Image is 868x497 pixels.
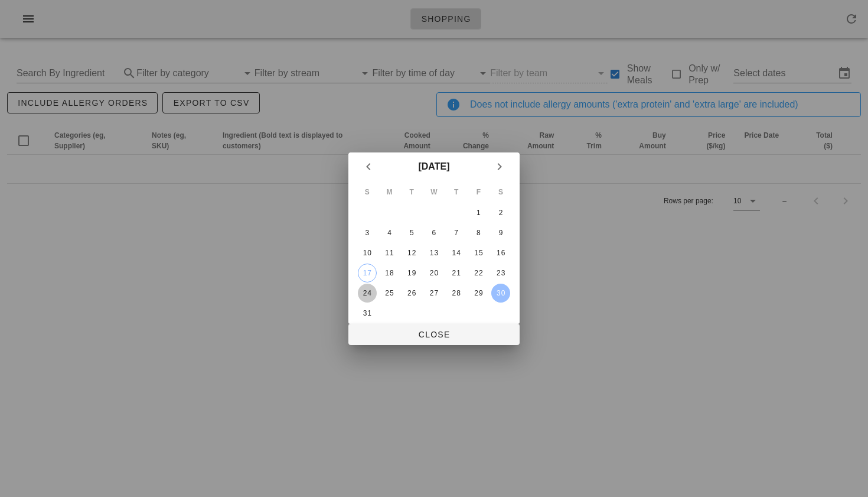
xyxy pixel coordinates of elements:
button: 28 [447,284,466,303]
div: 24 [358,289,377,297]
button: 3 [358,223,377,242]
div: 21 [447,269,466,277]
div: 2 [491,209,510,217]
div: 5 [402,229,421,237]
th: T [446,182,467,202]
div: 11 [380,249,399,257]
div: 15 [469,249,488,257]
div: 26 [402,289,421,297]
button: 16 [491,243,510,262]
div: 29 [469,289,488,297]
button: 17 [358,264,377,282]
button: Previous month [358,156,379,177]
button: 18 [380,264,399,282]
div: 28 [447,289,466,297]
th: F [468,182,490,202]
div: 22 [469,269,488,277]
div: 14 [447,249,466,257]
div: 20 [425,269,443,277]
button: Close [348,324,520,345]
th: S [357,182,378,202]
span: Close [358,330,510,339]
div: 4 [380,229,399,237]
button: 1 [469,203,488,222]
button: 24 [358,284,377,303]
button: 2 [491,203,510,222]
button: 4 [380,223,399,242]
div: 31 [358,309,377,317]
div: 25 [380,289,399,297]
div: 6 [425,229,443,237]
div: 23 [491,269,510,277]
div: 12 [402,249,421,257]
th: W [423,182,445,202]
button: 10 [358,243,377,262]
button: [DATE] [413,155,454,178]
button: 8 [469,223,488,242]
th: T [401,182,422,202]
button: 22 [469,264,488,282]
button: 13 [425,243,443,262]
button: 30 [491,284,510,303]
button: 11 [380,243,399,262]
button: 21 [447,264,466,282]
button: 27 [425,284,443,303]
div: 16 [491,249,510,257]
button: 15 [469,243,488,262]
button: 12 [402,243,421,262]
div: 10 [358,249,377,257]
button: 19 [402,264,421,282]
div: 1 [469,209,488,217]
div: 18 [380,269,399,277]
th: M [379,182,400,202]
button: 7 [447,223,466,242]
div: 9 [491,229,510,237]
button: 9 [491,223,510,242]
button: 14 [447,243,466,262]
div: 19 [402,269,421,277]
button: 5 [402,223,421,242]
button: Next month [489,156,510,177]
div: 30 [491,289,510,297]
button: 26 [402,284,421,303]
th: S [490,182,511,202]
button: 25 [380,284,399,303]
div: 13 [425,249,443,257]
div: 8 [469,229,488,237]
button: 29 [469,284,488,303]
div: 27 [425,289,443,297]
button: 6 [425,223,443,242]
div: 3 [358,229,377,237]
button: 23 [491,264,510,282]
button: 31 [358,304,377,323]
div: 7 [447,229,466,237]
button: 20 [425,264,443,282]
div: 17 [358,269,376,277]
